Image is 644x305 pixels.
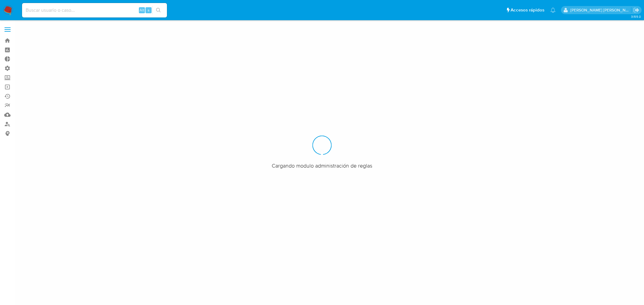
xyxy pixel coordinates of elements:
[570,7,631,13] p: mercedes.medrano@mercadolibre.com
[272,162,372,169] span: Cargando modulo administración de reglas
[152,6,165,14] button: search-icon
[550,8,556,13] a: Notificaciones
[148,7,149,13] span: s
[139,7,144,13] span: Alt
[633,7,639,13] a: Salir
[22,6,167,14] input: Buscar usuario o caso...
[511,7,544,13] span: Accesos rápidos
